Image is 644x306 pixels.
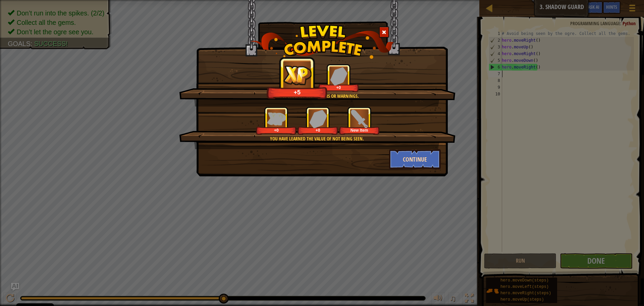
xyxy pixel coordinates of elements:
[299,128,337,133] div: +0
[267,112,286,125] img: reward_icon_xp.png
[269,88,326,96] div: +5
[211,93,423,99] div: Clean code: no code errors or warnings.
[281,63,314,86] img: reward_icon_xp.png
[250,25,394,59] img: level_complete.png
[330,67,347,85] img: reward_icon_gems.png
[389,149,441,169] button: Continue
[211,135,423,142] div: You have learned the value of not being seen.
[309,110,327,128] img: reward_icon_gems.png
[350,110,369,128] img: portrait.png
[320,85,358,90] div: +0
[257,128,295,133] div: +0
[340,128,378,133] div: New Item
